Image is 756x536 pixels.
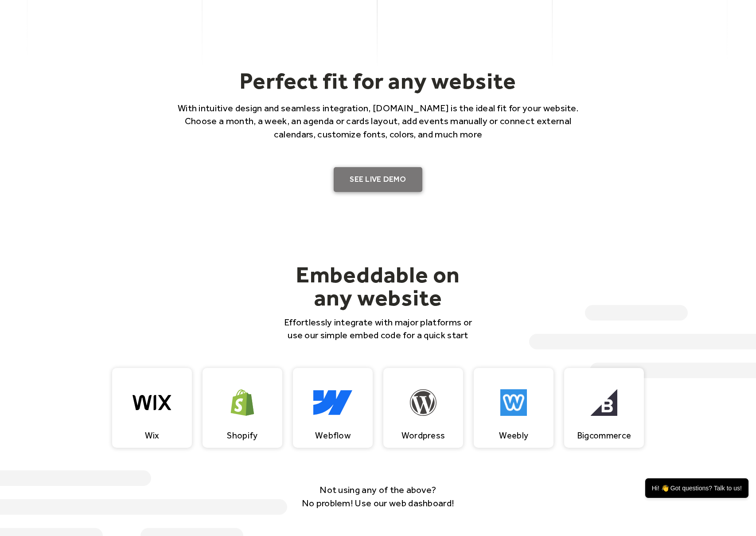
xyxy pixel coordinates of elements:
p: Not using any of the above? No problem! Use our web dashboard! [289,483,467,509]
div: Weebly [499,430,529,441]
div: Shopify [227,430,257,441]
div: Wix [145,430,160,441]
div: Wordpress [401,430,445,441]
a: Shopify [203,368,282,448]
h2: Perfect fit for any website [165,67,591,94]
a: Weebly [474,368,553,448]
a: Wordpress [383,368,463,448]
a: Wix [112,368,192,448]
a: Bigcommerce [564,368,644,448]
h2: Embeddable on any website [279,263,477,309]
div: Webflow [315,430,351,441]
a: Webflow [293,368,373,448]
a: SEE LIVE DEMO [334,167,422,192]
div: Bigcommerce [577,430,631,441]
p: With intuitive design and seamless integration, [DOMAIN_NAME] is the ideal fit for your website. ... [165,102,591,141]
p: Effortlessly integrate with major platforms or use our simple embed code for a quick start [279,316,477,342]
